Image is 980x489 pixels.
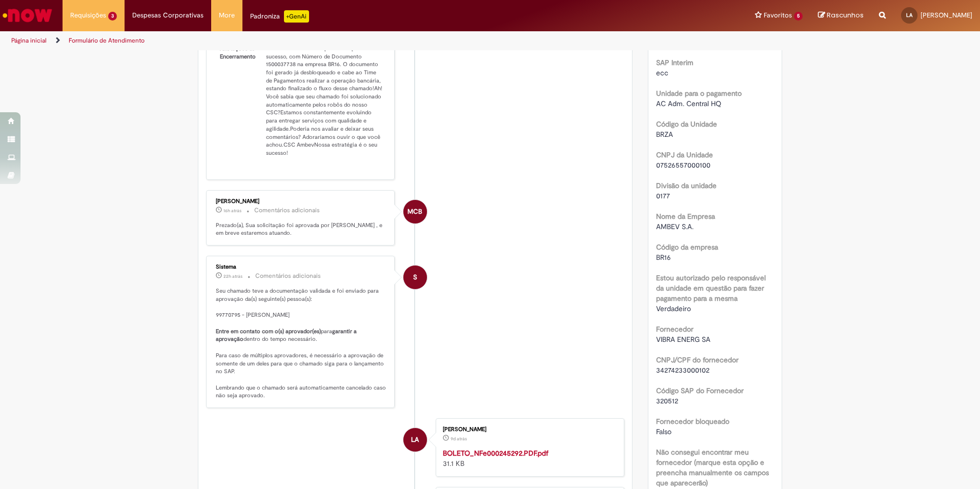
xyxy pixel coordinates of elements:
[451,436,467,442] span: 9d atrás
[216,264,386,270] div: Sistema
[223,208,241,214] span: 16h atrás
[656,304,691,313] span: Verdadeiro
[407,199,422,224] span: MCB
[443,448,614,468] div: 31.1 KB
[70,10,106,21] span: Requisições
[255,272,321,280] small: Comentários adicionais
[656,130,673,139] span: BRZA
[656,99,721,108] span: AC Adm. Central HQ
[132,10,203,21] span: Despesas Corporativas
[1,5,54,26] img: ServiceNow
[656,365,709,375] span: 34274233000102
[403,200,427,223] div: Mario Cesar Berto
[656,386,744,395] b: Código SAP do Fornecedor
[656,447,769,487] b: Não consegui encontrar meu fornecedor (marque esta opção e preencha manualmente os campos que apa...
[656,212,715,221] b: Nome da Empresa
[656,427,671,436] span: Falso
[443,426,614,433] div: [PERSON_NAME]
[216,40,262,161] th: Anotações de Encerramento
[794,12,803,21] span: 5
[906,12,912,18] span: LA
[216,328,321,335] b: Entre em contato com o(s) aprovador(es)
[8,31,646,50] ul: Trilhas de página
[403,266,427,289] div: System
[216,221,386,237] p: Prezado(a), Sua solicitação foi aprovada por [PERSON_NAME] , e em breve estaremos atuando.
[656,273,766,303] b: Estou autorizado pelo responsável da unidade em questão para fazer pagamento para a mesma
[216,287,386,400] p: Seu chamado teve a documentação validada e foi enviado para aprovação da(s) seguinte(s) pessoa(s)...
[656,191,670,200] span: 0177
[11,36,47,45] a: Página inicial
[656,119,717,129] b: Código da Unidade
[827,10,864,20] span: Rascunhos
[921,11,972,19] span: [PERSON_NAME]
[656,58,693,67] b: SAP Interim
[818,11,864,21] a: Rascunhos
[403,428,427,452] div: Liliana Almeida
[223,273,242,279] time: 28/08/2025 10:43:16
[250,10,309,23] div: Padroniza
[284,10,309,23] p: +GenAi
[656,324,693,334] b: Fornecedor
[656,150,713,159] b: CNPJ da Unidade
[216,328,358,343] b: garantir a aprovação
[656,335,710,344] span: VIBRA ENERG SA
[108,12,117,21] span: 3
[223,208,241,214] time: 28/08/2025 16:35:57
[656,222,693,231] span: AMBEV S.A.
[69,36,145,45] a: Formulário de Atendimento
[656,89,742,98] b: Unidade para o pagamento
[656,355,739,364] b: CNPJ/CPF do fornecedor
[443,449,548,458] a: BOLETO_NFe000245292.PDF.pdf
[764,10,792,21] span: Favoritos
[656,181,717,190] b: Divisão da unidade
[656,68,668,77] span: ecc
[223,273,242,279] span: 22h atrás
[262,40,386,161] td: Boa noite! Sua solicitação foi lançada com sucesso, com Número de Documento 1500037738 na empresa...
[411,427,419,452] span: LA
[413,265,417,290] span: S
[254,206,320,215] small: Comentários adicionais
[656,417,729,426] b: Fornecedor bloqueado
[656,160,710,170] span: 07526557000100
[451,436,467,442] time: 20/08/2025 12:41:37
[216,198,386,205] div: [PERSON_NAME]
[656,242,718,252] b: Código da empresa
[656,396,678,405] span: 320512
[219,10,235,21] span: More
[656,253,671,262] span: BR16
